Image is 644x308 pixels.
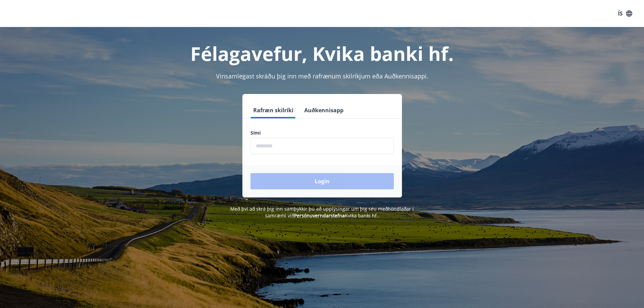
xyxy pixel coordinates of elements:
h1: Félagavefur, Kvika banki hf. [87,41,557,66]
button: Rafræn skilríki [251,102,296,118]
span: Með því að skrá þig inn samþykkir þú að upplýsingar um þig séu meðhöndlaðar í samræmi við Kvika b... [230,206,414,219]
label: Sími [251,129,394,136]
span: Vinsamlegast skráðu þig inn með rafrænum skilríkjum eða Auðkennisappi. [216,72,428,80]
button: ÍS [614,7,636,20]
a: Persónuverndarstefna [294,212,345,219]
button: Auðkennisapp [302,102,346,118]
